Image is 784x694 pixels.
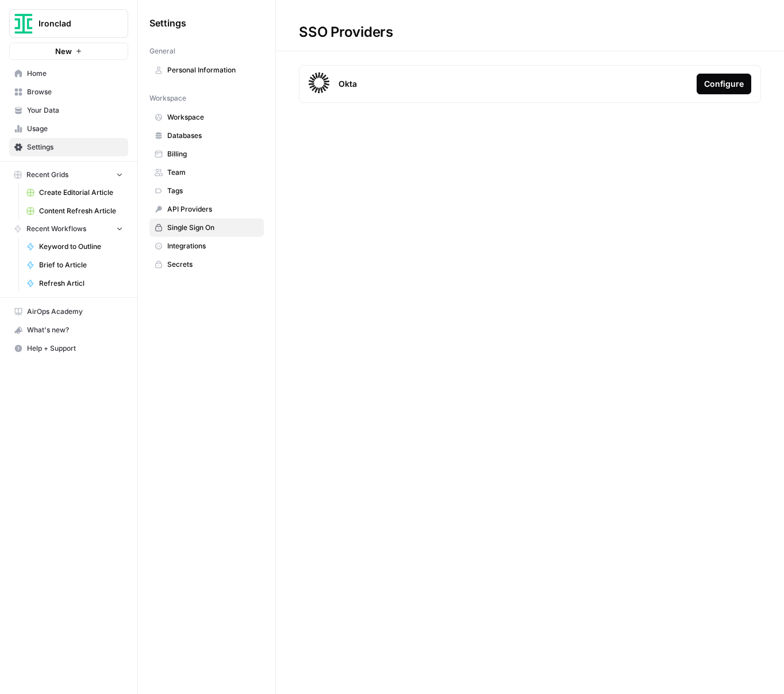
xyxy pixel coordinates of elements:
button: Recent Grids [9,166,128,183]
a: Keyword to Outline [21,237,128,256]
a: Personal Information [149,61,264,79]
a: Tags [149,182,264,200]
span: Brief to Article [39,260,123,270]
span: Workspace [167,112,259,122]
span: Keyword to Outline [39,241,123,252]
span: Integrations [167,241,259,251]
a: Home [9,64,128,83]
span: General [149,46,175,56]
a: Secrets [149,255,264,274]
span: Databases [167,131,259,141]
a: Team [149,163,264,182]
button: What's new? [9,321,128,339]
a: Content Refresh Article [21,202,128,220]
img: Ironclad Logo [13,13,34,34]
span: Okta [339,78,357,90]
a: Integrations [149,237,264,255]
span: Help + Support [27,343,123,354]
a: Your Data [9,101,128,120]
a: API Providers [149,200,264,218]
button: Recent Workflows [9,220,128,237]
span: New [55,45,72,57]
span: Settings [27,142,123,152]
a: AirOps Academy [9,302,128,321]
a: Browse [9,83,128,101]
span: Refresh Articl [39,278,123,289]
span: Ironclad [39,18,108,29]
a: Single Sign On [149,218,264,237]
a: Brief to Article [21,256,128,274]
button: Help + Support [9,339,128,358]
a: Refresh Articl [21,274,128,293]
div: SSO Providers [276,23,416,41]
span: Tags [167,186,259,196]
div: What's new? [10,321,128,339]
span: Team [167,167,259,178]
span: Home [27,68,123,79]
span: Single Sign On [167,223,259,233]
span: Recent Workflows [26,224,86,234]
button: New [9,43,128,60]
span: Create Editorial Article [39,187,123,198]
span: API Providers [167,204,259,214]
span: Content Refresh Article [39,206,123,216]
span: Recent Grids [26,170,68,180]
a: Billing [149,145,264,163]
span: Settings [149,16,186,30]
span: Browse [27,87,123,97]
a: Usage [9,120,128,138]
span: Workspace [149,93,186,103]
a: Databases [149,126,264,145]
a: Settings [9,138,128,156]
a: Workspace [149,108,264,126]
button: Configure [697,74,751,94]
button: Workspace: Ironclad [9,9,128,38]
span: Billing [167,149,259,159]
span: Secrets [167,259,259,270]
span: Your Data [27,105,123,116]
div: Configure [704,78,744,90]
a: Create Editorial Article [21,183,128,202]
span: Personal Information [167,65,259,75]
span: Usage [27,124,123,134]
span: AirOps Academy [27,306,123,317]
